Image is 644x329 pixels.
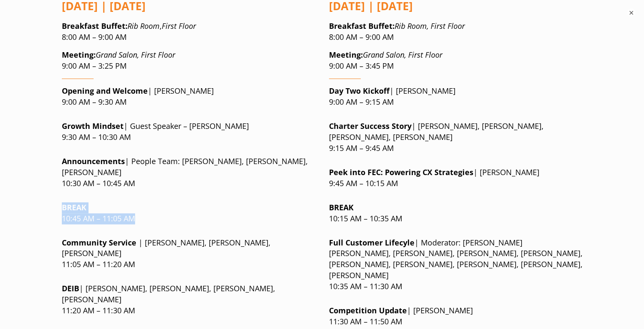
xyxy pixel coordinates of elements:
[62,50,315,72] p: 9:00 AM – 3:25 PM
[62,202,315,224] p: 10:45 AM – 11:05 AM
[329,121,412,131] strong: Charter Success Story
[62,156,315,189] p: | People Team: [PERSON_NAME], [PERSON_NAME], [PERSON_NAME] 10:30 AM – 10:45 AM
[329,50,583,72] p: 9:00 AM – 3:45 PM
[329,121,583,154] p: | [PERSON_NAME], [PERSON_NAME], [PERSON_NAME], [PERSON_NAME] 9:15 AM – 9:45 AM
[62,202,86,212] strong: BREAK
[363,50,442,60] em: Grand Salon, First Floor
[329,167,583,189] p: | [PERSON_NAME] 9:45 AM – 10:15 AM
[62,21,127,31] strong: :
[329,21,392,31] strong: Breakfast Buffet
[62,86,148,96] strong: Opening and Welcome
[329,167,473,177] strong: Peek into FEC: Powering CX Strategies
[329,21,583,43] p: 8:00 AM – 9:00 AM
[62,237,136,248] strong: Community Service
[627,8,636,17] button: ×
[162,21,196,31] em: First Floor
[329,237,415,248] strong: Full Customer Lifecyle
[62,50,96,60] strong: Meeting:
[62,156,125,166] strong: Announcements
[62,237,315,270] p: | [PERSON_NAME], [PERSON_NAME], [PERSON_NAME] 11:05 AM – 11:20 AM
[329,21,395,31] strong: :
[329,50,363,60] strong: Meeting:
[62,121,124,131] strong: Growth Mindset
[62,21,315,43] p: , 8:00 AM – 9:00 AM
[62,121,315,143] p: | Guest Speaker – [PERSON_NAME] 9:30 AM – 10:30 AM
[329,237,583,293] p: | Moderator: [PERSON_NAME] [PERSON_NAME], [PERSON_NAME], [PERSON_NAME], [PERSON_NAME], [PERSON_NA...
[96,50,175,60] em: Grand Salon, First Floor
[62,86,315,108] p: | [PERSON_NAME] 9:00 AM – 9:30 AM
[62,283,315,316] p: | [PERSON_NAME], [PERSON_NAME], [PERSON_NAME], [PERSON_NAME] 11:20 AM – 11:30 AM
[62,283,79,293] strong: DEIB
[329,202,354,212] strong: BREAK
[395,21,465,31] em: Rib Room, First Floor
[329,86,583,108] p: | [PERSON_NAME] 9:00 AM – 9:15 AM
[62,21,125,31] strong: Breakfast Buffet
[329,305,407,315] strong: Competition Update
[329,86,390,96] strong: Day Two Kickoff
[329,202,583,224] p: 10:15 AM – 10:35 AM
[127,21,160,31] em: Rib Room
[329,305,583,327] p: | [PERSON_NAME] 11:30 AM – 11:50 AM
